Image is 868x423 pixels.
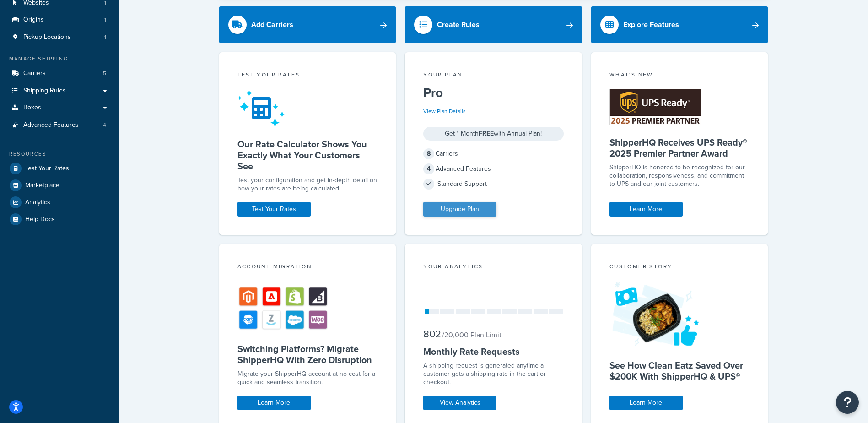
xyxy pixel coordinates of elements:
[23,104,41,112] span: Boxes
[7,211,112,228] a: Help Docs
[7,11,112,28] a: Origins1
[237,70,378,81] div: Test your rates
[423,396,496,410] a: View Analytics
[609,360,750,382] h5: See How Clean Eatz Saved Over $200K With ShipperHQ & UPS®
[23,70,46,77] span: Carriers
[609,163,750,188] p: ShipperHQ is honored to be recognized for our collaboration, responsiveness, and commitment to UP...
[7,117,112,134] li: Advanced Features
[7,29,112,46] a: Pickup Locations1
[423,163,564,175] div: Advanced Features
[423,362,564,386] div: A shipping request is generated anytime a customer gets a shipping rate in the cart or checkout.
[23,16,44,24] span: Origins
[237,262,378,273] div: Account Migration
[23,33,71,41] span: Pickup Locations
[23,121,79,129] span: Advanced Features
[423,202,496,217] a: Upgrade Plan
[23,87,66,95] span: Shipping Rules
[103,70,106,77] span: 5
[7,117,112,134] a: Advanced Features4
[7,99,112,116] a: Boxes
[251,18,293,31] div: Add Carriers
[437,18,480,31] div: Create Rules
[591,6,768,43] a: Explore Features
[25,216,55,223] span: Help Docs
[609,396,683,410] a: Learn More
[7,150,112,158] div: Resources
[623,18,679,31] div: Explore Features
[219,6,396,43] a: Add Carriers
[25,182,59,190] span: Marketplace
[7,65,112,82] a: Carriers5
[836,391,859,414] button: Open Resource Center
[104,33,106,41] span: 1
[423,262,564,273] div: Your Analytics
[423,86,564,100] h5: Pro
[7,55,112,63] div: Manage Shipping
[609,202,683,217] a: Learn More
[423,163,434,174] span: 4
[25,165,69,173] span: Test Your Rates
[423,70,564,81] div: Your Plan
[237,343,378,365] h5: Switching Platforms? Migrate ShipperHQ With Zero Disruption
[423,346,564,357] h5: Monthly Rate Requests
[237,370,378,386] div: Migrate your ShipperHQ account at no cost for a quick and seamless transition.
[103,121,106,129] span: 4
[423,147,564,160] div: Carriers
[609,70,750,81] div: What's New
[423,127,564,141] div: Get 1 Month with Annual Plan!
[104,16,106,24] span: 1
[423,148,434,159] span: 8
[237,139,378,172] h5: Our Rate Calculator Shows You Exactly What Your Customers See
[442,330,501,340] small: / 20,000 Plan Limit
[609,262,750,273] div: Customer Story
[7,65,112,82] li: Carriers
[405,6,582,43] a: Create Rules
[423,107,466,115] a: View Plan Details
[7,194,112,211] a: Analytics
[609,137,750,159] h5: ShipperHQ Receives UPS Ready® 2025 Premier Partner Award
[237,176,378,193] div: Test your configuration and get in-depth detail on how your rates are being calculated.
[7,177,112,194] a: Marketplace
[7,29,112,46] li: Pickup Locations
[7,82,112,99] a: Shipping Rules
[237,396,311,410] a: Learn More
[423,178,564,190] div: Standard Support
[25,199,50,206] span: Analytics
[479,129,494,138] strong: FREE
[7,11,112,28] li: Origins
[423,326,441,342] span: 802
[237,202,311,217] a: Test Your Rates
[7,160,112,177] a: Test Your Rates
